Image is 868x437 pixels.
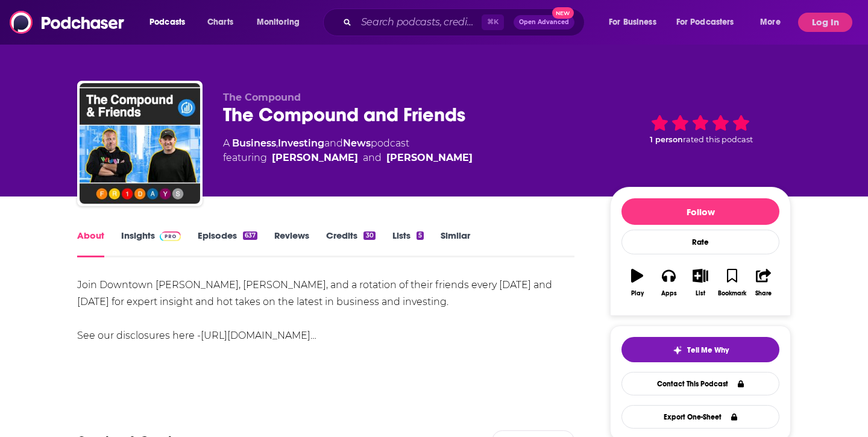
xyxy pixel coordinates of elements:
div: Apps [661,290,677,297]
a: Charts [200,13,241,32]
a: [URL][DOMAIN_NAME]… [201,330,316,341]
button: open menu [668,13,752,32]
a: Reviews [274,230,309,257]
div: Rate [621,230,779,254]
button: open menu [248,13,315,32]
button: open menu [141,13,201,32]
span: ⌘ K [482,14,504,30]
span: New [552,7,574,19]
span: For Podcasters [676,14,734,31]
button: Play [621,261,653,304]
div: 30 [363,231,375,240]
button: Export One-Sheet [621,405,779,429]
a: Credits30 [326,230,375,257]
div: 5 [417,231,424,240]
span: , [276,137,278,149]
button: open menu [600,13,671,32]
span: Monitoring [257,14,300,31]
div: Share [755,290,772,297]
a: Contact This Podcast [621,372,779,395]
button: Share [748,261,779,304]
button: tell me why sparkleTell Me Why [621,337,779,362]
span: featuring [223,151,473,165]
button: Apps [653,261,684,304]
div: 637 [243,231,257,240]
div: List [696,290,705,297]
img: Podchaser Pro [160,231,181,241]
a: Episodes637 [198,230,257,257]
img: tell me why sparkle [673,345,682,355]
span: rated this podcast [683,135,753,144]
button: Bookmark [716,261,747,304]
span: The Compound [223,92,301,103]
div: Join Downtown [PERSON_NAME], [PERSON_NAME], and a rotation of their friends every [DATE] and [DAT... [77,277,574,344]
button: open menu [752,13,796,32]
a: Similar [441,230,470,257]
img: Podchaser - Follow, Share and Rate Podcasts [10,11,125,34]
span: 1 person [650,135,683,144]
span: Open Advanced [519,19,569,25]
button: Log In [798,13,852,32]
a: Investing [278,137,324,149]
a: Lists5 [392,230,424,257]
div: A podcast [223,136,473,165]
a: News [343,137,371,149]
span: Podcasts [149,14,185,31]
div: 1 personrated this podcast [610,92,791,166]
input: Search podcasts, credits, & more... [356,13,482,32]
div: Search podcasts, credits, & more... [335,8,596,36]
button: Open AdvancedNew [514,15,574,30]
a: Michael Batnick [272,151,358,165]
a: Josh Brown [386,151,473,165]
img: The Compound and Friends [80,83,200,204]
span: Charts [207,14,233,31]
span: and [363,151,382,165]
span: More [760,14,781,31]
button: List [685,261,716,304]
button: Follow [621,198,779,225]
a: InsightsPodchaser Pro [121,230,181,257]
a: Business [232,137,276,149]
div: Play [631,290,644,297]
a: About [77,230,104,257]
span: and [324,137,343,149]
span: For Business [609,14,656,31]
span: Tell Me Why [687,345,729,355]
div: Bookmark [718,290,746,297]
